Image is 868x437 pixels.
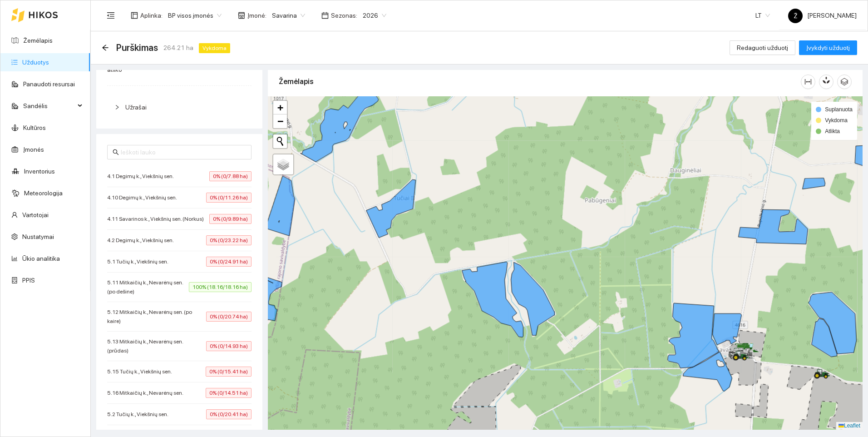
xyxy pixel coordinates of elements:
[22,59,49,66] a: Užduotys
[102,6,120,25] button: menu-fold
[206,312,252,322] span: 0% (0/20.74 ha)
[163,43,193,53] span: 264.21 ha
[272,9,305,22] span: Savarina
[102,44,109,51] span: arrow-left
[140,10,163,20] span: Aplinka :
[107,257,173,266] span: 5.1 Tučių k., Viekšnių sen.
[801,78,815,85] span: column-width
[279,69,801,94] div: Žemėlapis
[24,168,55,175] a: Inventorius
[107,11,115,20] span: menu-fold
[114,104,120,110] span: right
[107,214,208,223] span: 4.11 Savarinos k., Viekšnių sen. (Norkus)
[331,10,357,20] span: Sezonas :
[209,214,252,224] span: 0% (0/9.89 ha)
[107,388,188,397] span: 5.16 Mitkaičių k., Nevarėnų sen.
[247,10,266,20] span: Įmonė :
[107,97,252,118] div: Užrašai
[206,367,252,377] span: 0% (0/15.41 ha)
[23,80,75,88] a: Panaudoti resursai
[806,43,850,53] span: Įvykdyti užduotį
[273,134,287,148] button: Initiate a new search
[107,236,178,245] span: 4.2 Degimų k., Viekšnių sen.
[209,171,252,181] span: 0% (0/7.88 ha)
[273,101,287,114] a: Zoom in
[238,12,245,19] span: shop
[206,257,252,267] span: 0% (0/24.91 ha)
[168,9,222,22] span: BP visos įmonės
[737,43,788,53] span: Redaguoti užduotį
[730,40,795,55] button: Redaguoti užduotį
[102,44,109,52] div: Atgal
[125,104,147,111] span: Užrašai
[838,422,860,429] a: Leaflet
[206,193,252,203] span: 0% (0/11.26 ha)
[107,410,173,419] span: 5.2 Tučių k., Viekšnių sen.
[825,117,848,124] span: Vykdoma
[801,74,815,89] button: column-width
[799,40,857,55] button: Įvykdyti užduotį
[730,44,795,51] a: Redaguoti užduotį
[23,146,44,153] a: Įmonės
[107,308,206,326] span: 5.12 Mitkaičių k., Nevarėnų sen. (po kaire)
[206,409,252,419] span: 0% (0/20.41 ha)
[794,9,798,23] span: Ž
[273,154,293,174] a: Layers
[113,149,119,155] span: search
[189,282,252,292] span: 100% (18.16/18.16 ha)
[107,172,178,181] span: 4.1 Degimų k., Viekšnių sen.
[277,102,283,113] span: +
[22,277,35,284] a: PPIS
[755,9,770,22] span: LT
[199,43,230,53] span: Vykdoma
[107,278,189,296] span: 5.11 Mitkaičių k., Nevarėnų sen. (po dešine)
[277,115,283,127] span: −
[107,337,206,355] span: 5.13 Mitkaičių k., Nevarėnų sen. (prūdas)
[24,189,63,197] a: Meteorologija
[121,147,246,157] input: Ieškoti lauko
[825,128,840,134] span: Atlikta
[788,12,857,19] span: [PERSON_NAME]
[206,388,252,398] span: 0% (0/14.51 ha)
[107,367,177,376] span: 5.15 Tučių k., Viekšnių sen.
[273,114,287,128] a: Zoom out
[22,211,49,218] a: Vartotojai
[107,193,182,202] span: 4.10 Degimų k., Viekšnių sen.
[23,124,46,131] a: Kultūros
[22,233,54,240] a: Nustatymai
[825,106,853,113] span: Suplanuota
[23,37,53,44] a: Žemėlapis
[321,12,329,19] span: calendar
[131,12,138,19] span: layout
[363,9,386,22] span: 2026
[23,97,75,115] span: Sandėlis
[116,40,158,55] span: Purškimas
[22,255,60,262] a: Ūkio analitika
[206,341,252,351] span: 0% (0/14.93 ha)
[206,235,252,245] span: 0% (0/23.22 ha)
